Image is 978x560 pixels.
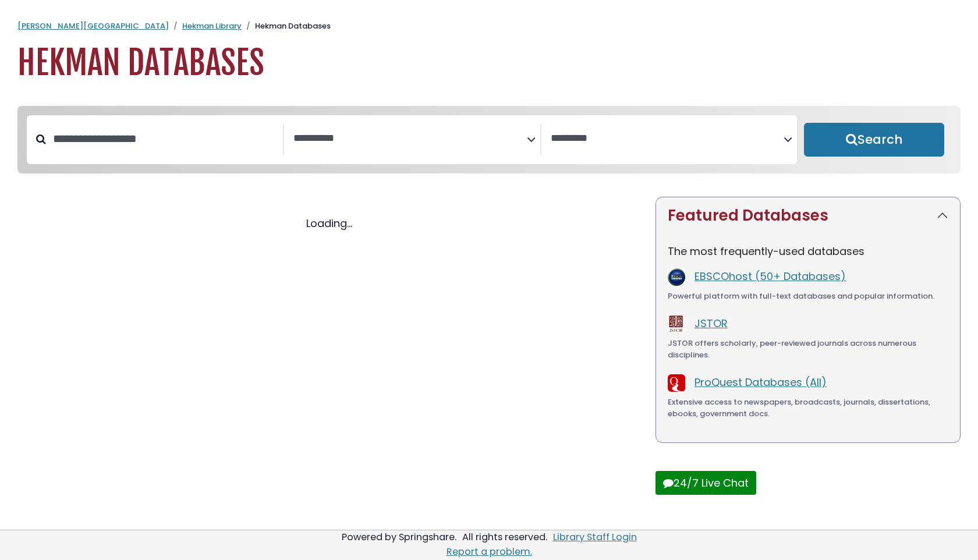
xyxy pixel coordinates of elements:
[182,20,242,31] a: Hekman Library
[655,471,756,495] button: 24/7 Live Chat
[17,215,642,231] div: Loading...
[242,20,331,32] li: Hekman Databases
[553,530,637,544] a: Library Staff Login
[17,20,169,31] a: [PERSON_NAME][GEOGRAPHIC_DATA]
[694,269,846,283] a: EBSCOhost (50+ Databases)
[17,20,961,32] nav: breadcrumb
[17,106,961,173] nav: Search filters
[447,545,532,558] a: Report a problem.
[694,316,728,331] a: JSTOR
[668,290,948,302] div: Powerful platform with full-text databases and popular information.
[340,530,458,544] div: Powered by Springshare.
[551,133,784,145] textarea: Search
[293,133,527,145] textarea: Search
[804,123,944,157] button: Submit for Search Results
[694,375,827,389] a: ProQuest Databases (All)
[668,243,948,259] p: The most frequently-used databases
[17,44,961,83] h1: Hekman Databases
[656,197,960,234] button: Featured Databases
[668,396,948,419] div: Extensive access to newspapers, broadcasts, journals, dissertations, ebooks, government docs.
[668,338,948,360] div: JSTOR offers scholarly, peer-reviewed journals across numerous disciplines.
[46,129,283,148] input: Search database by title or keyword
[460,530,549,544] div: All rights reserved.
